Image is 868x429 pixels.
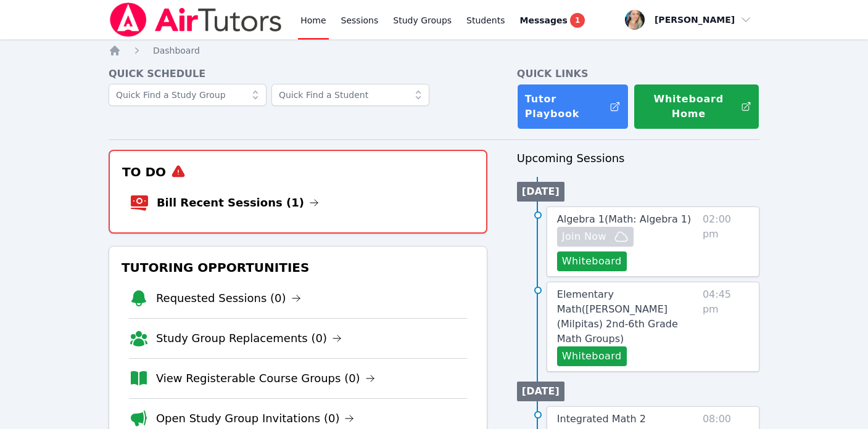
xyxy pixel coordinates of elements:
[271,84,429,106] input: Quick Find a Student
[703,212,749,271] span: 02:00 pm
[570,13,585,28] span: 1
[557,346,627,366] button: Whiteboard
[557,212,691,227] a: Algebra 1(Math: Algebra 1)
[109,84,267,106] input: Quick Find a Study Group
[119,256,477,279] h3: Tutoring Opportunities
[562,229,606,244] span: Join Now
[517,182,564,202] li: [DATE]
[517,150,759,167] h3: Upcoming Sessions
[157,194,319,211] a: Bill Recent Sessions (1)
[109,44,759,57] nav: Breadcrumb
[156,370,375,387] a: View Registerable Course Groups (0)
[109,2,283,37] img: Air Tutors
[120,161,476,183] h3: To Do
[156,290,301,307] a: Requested Sessions (0)
[557,287,698,346] a: Elementary Math([PERSON_NAME] (Milpitas) 2nd-6th Grade Math Groups)
[703,287,749,366] span: 04:45 pm
[156,410,355,427] a: Open Study Group Invitations (0)
[520,14,568,27] span: Messages
[517,84,629,129] a: Tutor Playbook
[517,382,564,401] li: [DATE]
[634,84,759,129] button: Whiteboard Home
[557,251,627,271] button: Whiteboard
[557,213,691,225] span: Algebra 1 ( Math: Algebra 1 )
[156,330,342,347] a: Study Group Replacements (0)
[153,46,200,55] span: Dashboard
[517,67,759,81] h4: Quick Links
[557,288,678,345] span: Elementary Math ( [PERSON_NAME] (Milpitas) 2nd-6th Grade Math Groups )
[557,227,634,247] button: Join Now
[153,44,200,57] a: Dashboard
[109,67,487,81] h4: Quick Schedule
